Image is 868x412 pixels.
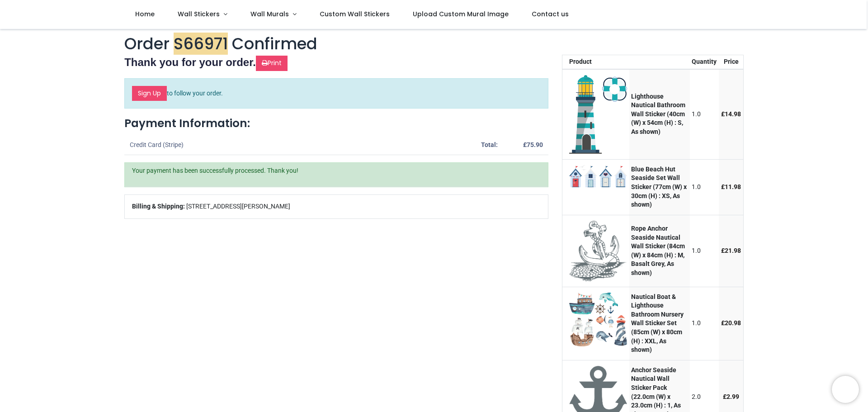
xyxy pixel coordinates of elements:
[725,183,741,190] span: 11.98
[569,75,627,154] img: VAh4ywAAAAZJREFUAwCIcYKdTLfi7QAAAABJRU5ErkJggg==
[721,110,741,118] span: £
[692,183,717,192] div: 1.0
[124,78,548,109] p: to follow your order.
[631,293,684,354] strong: Nautical Boat & Lighthouse Bathroom Nursery Wall Sticker Set (85cm (W) x 80cm (H) : XXL, As shown)
[178,9,220,19] span: Wall Stickers
[721,183,741,190] span: £
[692,110,717,119] div: 1.0
[132,203,185,210] b: Billing & Shipping:
[232,33,317,55] span: Confirmed
[532,9,569,19] span: Contact us
[692,319,717,328] div: 1.0
[569,165,627,188] img: VOnTQAAAAZJREFUAwCkpBLcXYv+rAAAAABJRU5ErkJggg==
[719,55,743,69] th: Price
[413,9,509,19] span: Upload Custom Mural Image
[692,393,717,402] div: 2.0
[631,93,685,135] strong: Lighthouse Nautical Bathroom Wall Sticker (40cm (W) x 54cm (H) : S, As shown)
[721,247,741,254] span: £
[725,247,741,254] span: 21.98
[631,225,685,276] strong: Rope Anchor Seaside Nautical Wall Sticker (84cm (W) x 84cm (H) : M, Basalt Grey, As shown)
[692,246,717,256] div: 1.0
[523,141,543,148] strong: £
[250,9,289,19] span: Wall Murals
[725,110,741,118] span: 14.98
[562,55,629,69] th: Product
[725,319,741,327] span: 20.98
[124,33,170,55] span: Order
[527,141,543,148] span: 75.90
[569,293,627,347] img: 8yZQfgAAAAGSURBVAMAD+2GbGbmKnUAAAAASUVORK5CYII=
[481,141,498,148] strong: Total:
[320,9,390,19] span: Custom Wall Stickers
[132,166,541,175] p: Your payment has been successfully processed. Thank you!
[256,56,288,71] a: Print
[132,86,167,101] a: Sign Up
[174,33,228,55] em: S66971
[631,166,687,208] strong: Blue Beach Hut Seaside Set Wall Sticker (77cm (W) x 30cm (H) : XS, As shown)
[124,55,548,71] h2: Thank you for your order.
[723,393,739,400] span: £
[124,135,458,155] td: Credit Card (Stripe)
[124,115,250,131] strong: Payment Information:
[135,9,155,19] span: Home
[832,376,859,403] iframe: Brevo live chat
[690,55,719,69] th: Quantity
[726,393,739,400] span: 2.99
[569,221,627,281] img: zA53YAAAAGSURBVAMAqykaUMDSIyoAAAAASUVORK5CYII=
[721,319,741,327] span: £
[186,202,290,211] span: [STREET_ADDRESS][PERSON_NAME]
